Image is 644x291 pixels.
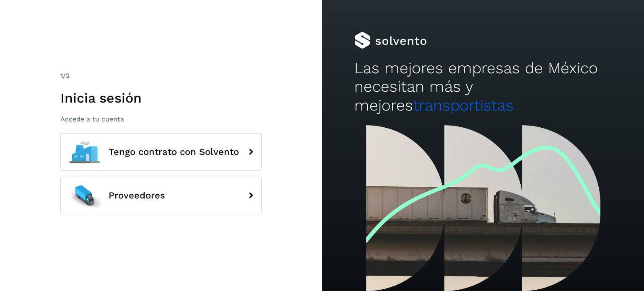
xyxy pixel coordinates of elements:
[109,147,239,157] span: Tengo contrato con Solvento
[60,71,262,81] div: /2
[60,177,262,214] button: Proveedores
[109,191,165,201] span: Proveedores
[60,90,262,106] h1: Inicia sesión
[60,133,262,171] button: Tengo contrato con Solvento
[354,59,612,115] h2: Las mejores empresas de México necesitan más y mejores
[60,72,63,80] span: 1
[60,115,262,123] p: Accede a tu cuenta
[413,96,514,114] span: transportistas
